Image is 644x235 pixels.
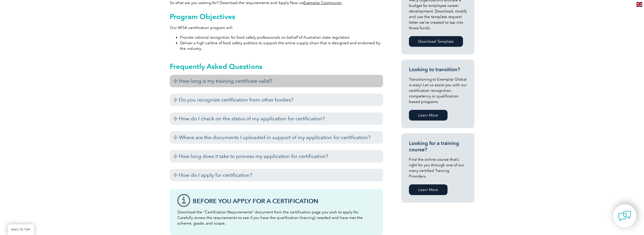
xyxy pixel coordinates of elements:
h3: Where are the documents I uploaded in support of my application for certification? [170,131,383,144]
p: Our NFSA certification program will: [170,25,383,31]
h2: Program Objectives [170,12,383,21]
h3: How do I check on the status of my application for certification? [170,112,383,125]
a: Learn More [409,110,448,121]
li: Provide national recognition for food safety professionals on behalf of Australian state regulators [180,35,383,40]
img: contact-chat.png [618,210,631,222]
a: Learn More [409,184,448,195]
h3: Before You Apply For a Certification [193,198,375,204]
h2: Frequently Asked Questions [170,62,383,70]
a: BACK TO TOP [8,224,34,235]
h3: Looking to transition? [409,66,467,73]
p: Transitioning to Exemplar Global is easy! Let us assist you with our certification recognition, c... [409,77,467,105]
h3: How long is my training certificate valid? [170,75,383,87]
a: Exemplar Community [304,1,341,5]
h3: Looking for a training course? [409,140,467,153]
img: en [636,2,642,7]
h3: How do I apply for certification? [170,169,383,181]
h3: Do you recognize certification from other bodies? [170,94,383,106]
a: Download Template [409,36,463,47]
p: Find the online course that’s right for you through one of our many certified Training Providers. [409,157,467,179]
p: Download the “Certification Requirements” document from the certification page you wish to apply ... [177,209,375,226]
li: Deliver a high calibre of food safety auditors to support the entire supply chain that is designe... [180,40,383,51]
h3: How long does it take to process my application for certification? [170,150,383,163]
